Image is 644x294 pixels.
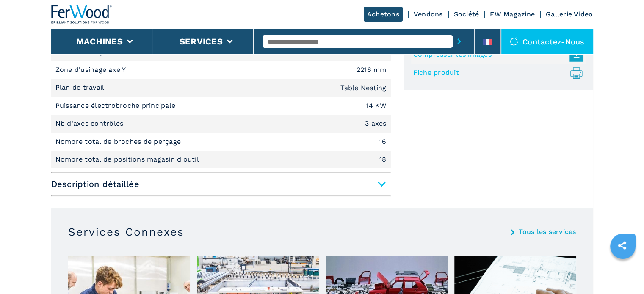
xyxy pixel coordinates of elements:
h3: Services Connexes [68,225,184,239]
em: 3156 mm [357,49,387,55]
a: Achetons [364,7,403,22]
iframe: Chat [608,256,638,288]
img: Contactez-nous [510,37,518,46]
img: Ferwood [51,5,112,24]
div: Contactez-nous [501,29,593,54]
p: Plan de travail [55,83,107,92]
a: sharethis [611,235,633,256]
button: Services [180,36,223,47]
em: Table Nesting [340,85,386,91]
a: Compresser les images [413,48,579,62]
em: 3 axes [365,120,387,127]
a: Gallerie Video [546,10,593,18]
em: 2216 mm [357,66,387,73]
button: Machines [76,36,123,47]
em: 16 [379,138,387,145]
button: submit-button [453,32,466,51]
p: Nombre total de broches de perçage [55,137,183,146]
a: FW Magazine [490,10,535,18]
a: Vendons [414,10,443,18]
p: Puissance électrobroche principale [55,101,178,110]
a: Fiche produit [413,66,579,80]
p: Nb d'axes contrôlés [55,119,126,128]
span: Description détaillée [51,176,391,192]
p: Nombre total de positions magasin d'outil [55,155,202,164]
a: Tous les services [519,228,576,235]
p: Zone d'usinage axe Y [55,65,128,74]
div: Description rapide [51,43,391,169]
em: 18 [379,156,387,163]
em: 14 KW [366,102,386,109]
a: Société [454,10,479,18]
